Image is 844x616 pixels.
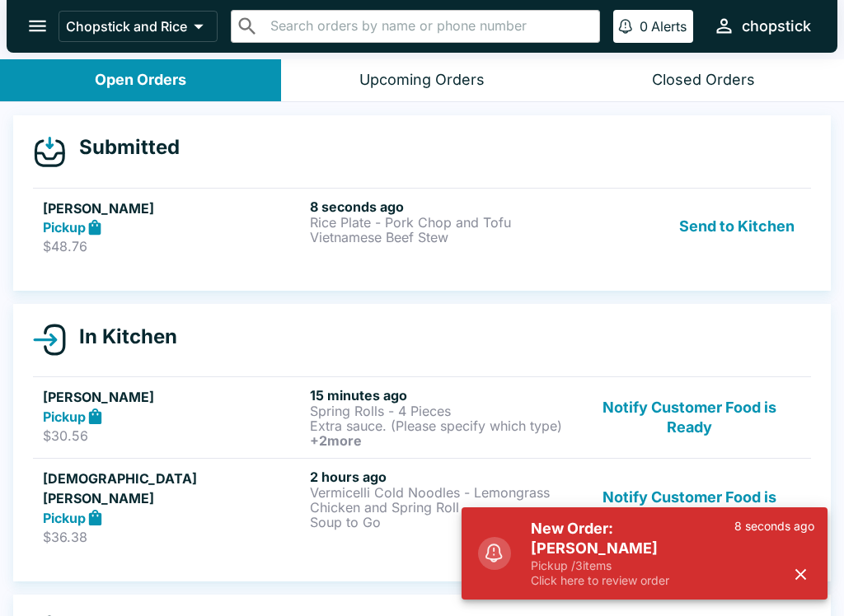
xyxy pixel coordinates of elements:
[310,418,570,433] p: Extra sauce. (Please specify which type)
[742,16,811,36] div: chopstick
[673,198,801,255] button: Send to Kitchen
[652,71,755,90] div: Closed Orders
[706,8,818,44] button: chopstick
[59,11,218,42] button: Chopstick and Rice
[43,510,86,526] strong: Pickup
[310,404,570,418] p: Spring Rolls - 4 Pieces
[66,18,187,35] p: Chopstick and Rice
[43,469,303,508] h5: [DEMOGRAPHIC_DATA][PERSON_NAME]
[43,408,86,425] strong: Pickup
[43,529,303,545] p: $36.38
[531,519,734,558] h5: New Order: [PERSON_NAME]
[43,198,303,218] h5: [PERSON_NAME]
[531,573,734,588] p: Click here to review order
[265,15,593,38] input: Search orders by name or phone number
[43,427,303,444] p: $30.56
[43,219,86,236] strong: Pickup
[310,485,570,515] p: Vermicelli Cold Noodles - Lemongrass Chicken and Spring Roll
[578,387,801,448] button: Notify Customer Food is Ready
[66,324,177,349] h4: In Kitchen
[95,71,186,90] div: Open Orders
[310,515,570,530] p: Soup to Go
[43,238,303,254] p: $48.76
[310,387,570,404] h6: 15 minutes ago
[640,18,648,35] p: 0
[651,18,687,35] p: Alerts
[310,469,570,485] h6: 2 hours ago
[33,376,811,458] a: [PERSON_NAME]Pickup$30.5615 minutes agoSpring Rolls - 4 PiecesExtra sauce. (Please specify which ...
[310,198,570,215] h6: 8 seconds ago
[734,519,814,534] p: 8 seconds ago
[531,558,734,573] p: Pickup / 3 items
[66,135,180,160] h4: Submitted
[43,387,303,407] h5: [PERSON_NAME]
[16,5,59,47] button: open drawer
[33,188,811,265] a: [PERSON_NAME]Pickup$48.768 seconds agoRice Plate - Pork Chop and TofuVietnamese Beef StewSend to ...
[310,433,570,448] h6: + 2 more
[33,458,811,555] a: [DEMOGRAPHIC_DATA][PERSON_NAME]Pickup$36.382 hours agoVermicelli Cold Noodles - Lemongrass Chicke...
[310,230,570,245] p: Vietnamese Beef Stew
[310,215,570,230] p: Rice Plate - Pork Chop and Tofu
[359,71,485,90] div: Upcoming Orders
[578,469,801,545] button: Notify Customer Food is Ready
